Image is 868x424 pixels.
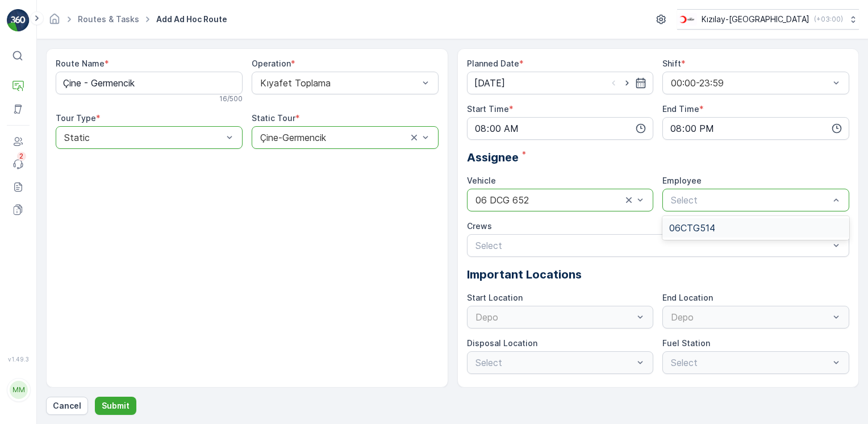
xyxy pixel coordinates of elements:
[467,104,509,114] label: Start Time
[7,9,30,32] img: logo
[475,239,830,252] p: Select
[95,397,136,415] button: Submit
[252,113,295,123] label: Static Tour
[467,338,537,348] label: Disposal Location
[7,356,30,363] span: v 1.49.3
[662,338,710,348] label: Fuel Station
[467,59,519,68] label: Planned Date
[669,223,715,233] span: 06CTG514
[671,193,829,207] p: Select
[102,400,130,411] p: Submit
[467,176,496,185] label: Vehicle
[467,149,519,166] span: Assignee
[677,13,697,26] img: k%C4%B1z%C4%B1lay_D5CCths.png
[467,293,523,302] label: Start Location
[467,221,492,231] label: Crews
[48,17,61,27] a: Homepage
[467,266,850,283] p: Important Locations
[78,14,139,24] a: Routes & Tasks
[46,397,88,415] button: Cancel
[662,104,699,114] label: End Time
[56,113,96,123] label: Tour Type
[53,400,81,411] p: Cancel
[677,9,859,30] button: Kızılay-[GEOGRAPHIC_DATA](+03:00)
[154,14,229,25] span: Add Ad Hoc Route
[7,365,30,415] button: MM
[7,153,30,176] a: 2
[662,176,702,185] label: Employee
[814,15,843,24] p: ( +03:00 )
[56,59,105,68] label: Route Name
[252,59,291,68] label: Operation
[219,94,243,103] p: 16 / 500
[467,72,654,94] input: dd/mm/yyyy
[702,14,809,25] p: Kızılay-[GEOGRAPHIC_DATA]
[19,152,24,161] p: 2
[662,59,681,68] label: Shift
[10,381,28,399] div: MM
[662,293,713,302] label: End Location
